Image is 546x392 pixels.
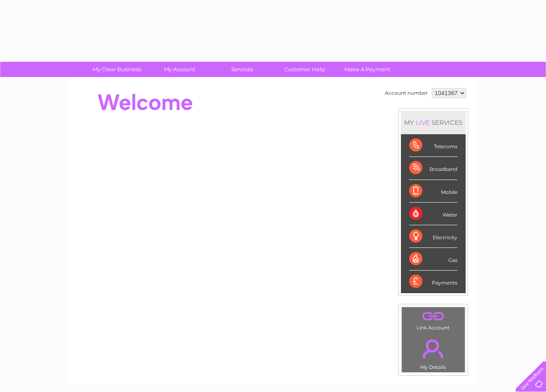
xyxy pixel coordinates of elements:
[208,62,276,77] a: Services
[383,86,430,100] td: Account number
[401,111,466,134] div: MY SERVICES
[414,119,431,126] div: LIVE
[271,62,339,77] a: Customer Help
[83,62,151,77] a: My Clear Business
[409,271,457,293] div: Payments
[409,203,457,225] div: Water
[401,332,465,373] td: My Details
[409,180,457,203] div: Mobile
[404,334,463,363] a: .
[409,134,457,157] div: Telecoms
[409,157,457,180] div: Broadband
[409,248,457,271] div: Gas
[145,62,213,77] a: My Account
[404,309,463,324] a: .
[401,307,465,333] td: Link Account
[409,225,457,248] div: Electricity
[333,62,401,77] a: Make A Payment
